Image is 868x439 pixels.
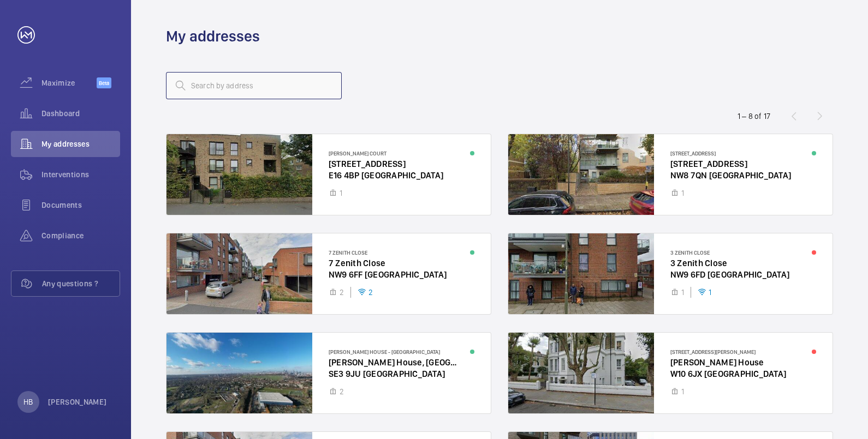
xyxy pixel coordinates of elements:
[41,139,120,149] span: My addresses
[97,77,111,88] span: Beta
[41,230,120,241] span: Compliance
[41,108,120,119] span: Dashboard
[166,26,260,46] h1: My addresses
[738,111,770,122] div: 1 – 8 of 17
[48,396,107,407] p: [PERSON_NAME]
[41,200,120,211] span: Documents
[166,72,342,99] input: Search by address
[41,169,120,180] span: Interventions
[41,77,97,88] span: Maximize
[23,396,33,407] p: HB
[42,278,120,289] span: Any questions ?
